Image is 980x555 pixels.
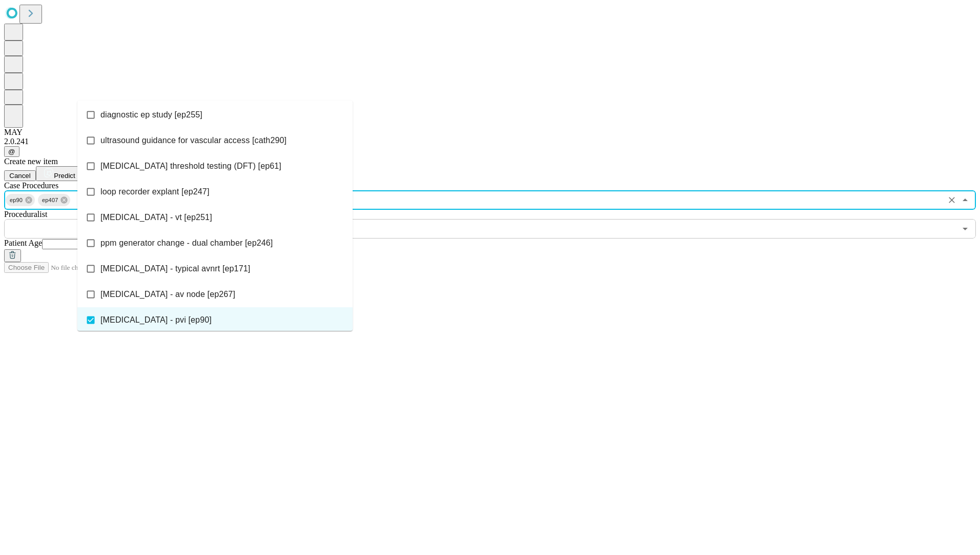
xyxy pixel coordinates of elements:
[38,194,70,206] div: ep407
[958,193,972,207] button: Close
[958,222,972,236] button: Open
[36,166,83,181] button: Predict
[945,193,959,207] button: Clear
[8,148,15,155] span: @
[4,170,36,181] button: Cancel
[100,134,287,147] span: ultrasound guidance for vascular access [cath290]
[54,172,75,180] span: Predict
[100,109,202,121] span: diagnostic ep study [ep255]
[4,157,58,166] span: Create new item
[9,172,31,180] span: Cancel
[4,128,976,137] div: MAY
[6,194,35,206] div: ep90
[4,146,19,157] button: @
[100,288,235,301] span: [MEDICAL_DATA] - av node [ep267]
[100,237,273,249] span: ppm generator change - dual chamber [ep246]
[4,239,42,247] span: Patient Age
[100,314,212,326] span: [MEDICAL_DATA] - pvi [ep90]
[100,263,250,275] span: [MEDICAL_DATA] - typical avnrt [ep171]
[6,194,27,206] span: ep90
[100,211,212,224] span: [MEDICAL_DATA] - vt [ep251]
[4,210,47,219] span: Proceduralist
[4,137,976,146] div: 2.0.241
[4,181,58,190] span: Scheduled Procedure
[100,186,210,198] span: loop recorder explant [ep247]
[100,160,281,172] span: [MEDICAL_DATA] threshold testing (DFT) [ep61]
[38,194,62,206] span: ep407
